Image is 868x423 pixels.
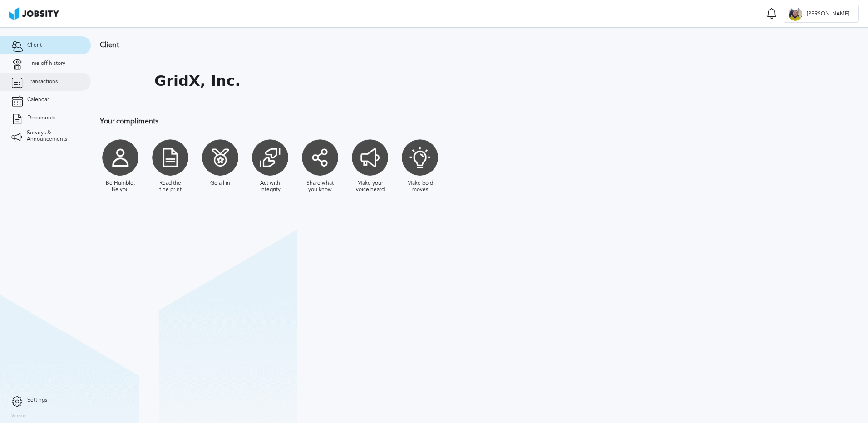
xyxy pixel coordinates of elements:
[404,180,436,193] div: Make bold moves
[27,397,47,403] span: Settings
[104,180,136,193] div: Be Humble, Be you
[789,7,802,21] div: A
[27,42,42,49] span: Client
[154,180,186,193] div: Read the fine print
[802,11,854,17] span: [PERSON_NAME]
[254,180,286,193] div: Act with integrity
[27,130,79,143] span: Surveys & Announcements
[9,7,59,20] img: ab4bad089aa723f57921c736e9817d99.png
[784,5,859,23] button: A[PERSON_NAME]
[27,60,65,67] span: Time off history
[27,97,49,103] span: Calendar
[100,41,592,49] h3: Client
[154,73,241,89] h1: GridX, Inc.
[27,79,58,85] span: Transactions
[11,413,28,419] label: Version:
[354,180,386,193] div: Make your voice heard
[100,117,592,125] h3: Your compliments
[27,115,55,121] span: Documents
[210,180,230,187] div: Go all in
[304,180,336,193] div: Share what you know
